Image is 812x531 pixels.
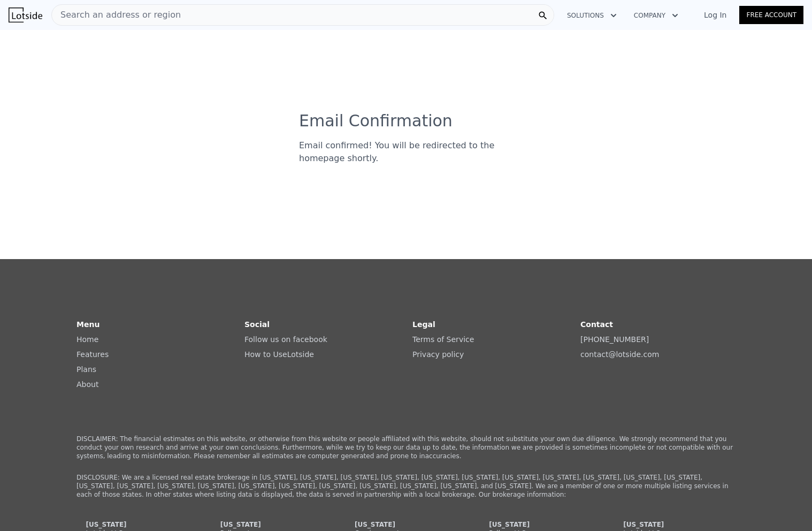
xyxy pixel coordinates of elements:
strong: Legal [412,320,435,329]
a: How to UseLotside [244,350,314,359]
span: Search an address or region [52,9,181,21]
a: contact@lotside.com [580,350,659,359]
div: [US_STATE] [623,520,726,529]
a: Follow us on facebook [244,335,327,344]
strong: Menu [76,320,99,329]
a: Privacy policy [412,350,464,359]
a: Free Account [739,6,803,24]
div: [US_STATE] [220,520,323,529]
div: [US_STATE] [86,520,189,529]
div: [US_STATE] [489,520,592,529]
strong: Social [244,320,270,329]
img: Lotside [9,7,42,22]
a: Home [76,335,98,344]
a: [PHONE_NUMBER] [580,335,649,344]
a: About [76,380,98,389]
button: Company [625,6,687,25]
strong: Contact [580,320,613,329]
a: Log In [691,10,739,20]
p: DISCLOSURE: We are a licensed real estate brokerage in [US_STATE], [US_STATE], [US_STATE], [US_ST... [76,473,736,499]
a: Features [76,350,109,359]
a: Terms of Service [412,335,474,344]
h3: Email Confirmation [299,111,513,131]
p: DISCLAIMER: The financial estimates on this website, or otherwise from this website or people aff... [76,435,736,460]
a: Plans [76,365,96,374]
div: [US_STATE] [355,520,457,529]
div: Email confirmed! You will be redirected to the homepage shortly. [299,139,513,165]
button: Solutions [558,6,625,25]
